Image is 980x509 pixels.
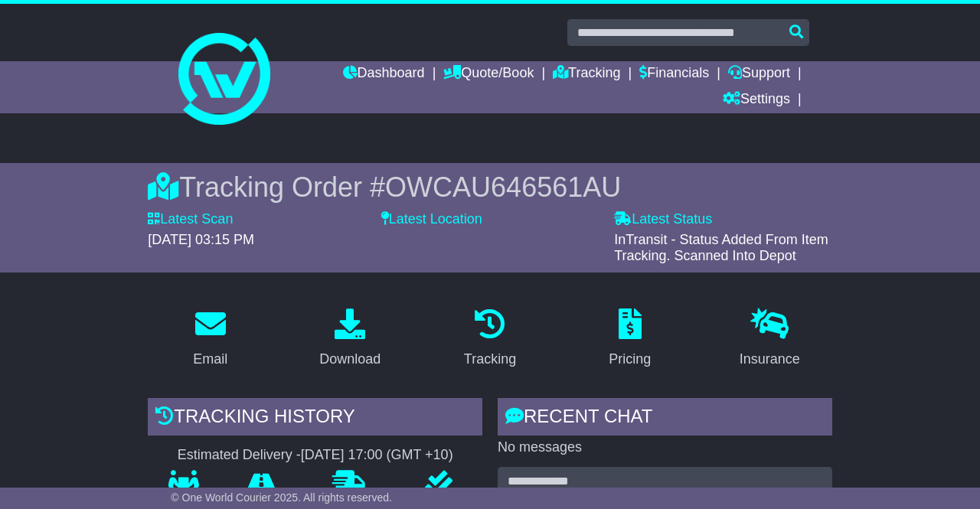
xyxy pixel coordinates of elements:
[148,171,831,204] div: Tracking Order #
[443,61,534,87] a: Quote/Book
[609,349,651,370] div: Pricing
[171,491,392,504] span: © One World Courier 2025. All rights reserved.
[740,349,800,370] div: Insurance
[723,87,790,113] a: Settings
[148,447,482,464] div: Estimated Delivery -
[614,211,712,228] label: Latest Status
[193,349,227,370] div: Email
[343,61,425,87] a: Dashboard
[553,61,620,87] a: Tracking
[464,349,516,370] div: Tracking
[614,232,828,264] span: InTransit - Status Added From Item Tracking. Scanned Into Depot
[309,303,390,375] a: Download
[148,232,254,247] span: [DATE] 03:15 PM
[730,303,810,375] a: Insurance
[498,439,832,456] p: No messages
[148,398,482,439] div: Tracking history
[148,211,233,228] label: Latest Scan
[599,303,661,375] a: Pricing
[454,303,526,375] a: Tracking
[385,171,621,203] span: OWCAU646561AU
[381,211,482,228] label: Latest Location
[183,303,237,375] a: Email
[301,447,453,464] div: [DATE] 17:00 (GMT +10)
[639,61,709,87] a: Financials
[498,398,832,439] div: RECENT CHAT
[319,349,381,370] div: Download
[728,61,790,87] a: Support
